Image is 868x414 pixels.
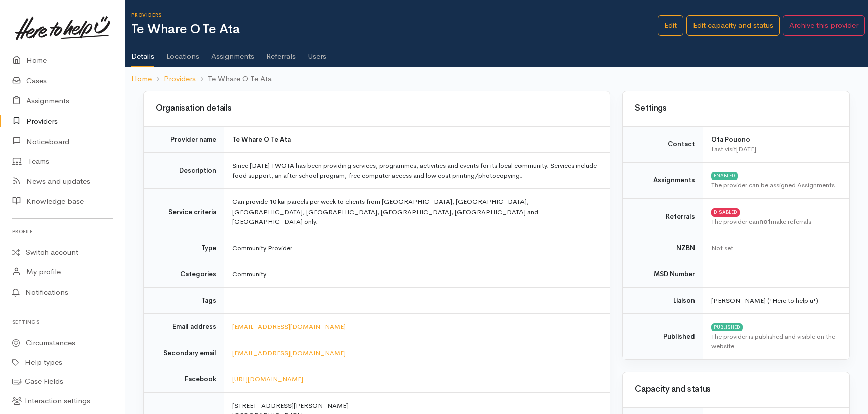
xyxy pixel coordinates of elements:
[12,225,113,238] h6: Profile
[711,332,837,351] div: The provider is published and visible on the website.
[156,104,598,113] h3: Organisation details
[232,322,346,331] a: [EMAIL_ADDRESS][DOMAIN_NAME]
[232,349,346,357] a: [EMAIL_ADDRESS][DOMAIN_NAME]
[711,144,837,154] div: Last visit
[711,172,738,180] div: ENABLED
[658,15,683,36] a: Edit
[166,39,199,67] a: Locations
[711,243,837,253] div: Not set
[703,287,849,314] td: [PERSON_NAME] ('Here to help u')
[711,323,743,331] div: PUBLISHED
[266,39,296,67] a: Referrals
[144,314,224,340] td: Email address
[144,126,224,153] td: Provider name
[711,217,837,227] div: The provider can make referrals
[144,189,224,235] td: Service criteria
[759,217,771,226] b: not
[144,153,224,189] td: Description
[623,287,703,314] td: Liaison
[12,315,113,329] h6: Settings
[144,287,224,314] td: Tags
[211,39,254,67] a: Assignments
[224,189,610,235] td: Can provide 10 kai parcels per week to clients from [GEOGRAPHIC_DATA], [GEOGRAPHIC_DATA], [GEOGRA...
[144,261,224,288] td: Categories
[623,235,703,261] td: NZBN
[623,314,703,359] td: Published
[131,12,658,18] h6: Providers
[686,15,780,36] a: Edit capacity and status
[232,135,291,144] b: Te Whare O Te Ata
[224,261,610,288] td: Community
[623,198,703,235] td: Referrals
[783,15,865,36] button: Archive this provider
[308,39,326,67] a: Users
[623,261,703,288] td: MSD Number
[224,153,610,189] td: Since [DATE] TWOTA has been providing services, programmes, activities and events for its local c...
[144,366,224,393] td: Facebook
[623,126,703,162] td: Contact
[232,375,303,383] a: [URL][DOMAIN_NAME]
[623,162,703,198] td: Assignments
[736,145,756,153] time: [DATE]
[131,73,152,85] a: Home
[131,39,154,68] a: Details
[711,208,740,216] div: DISABLED
[635,104,837,113] h3: Settings
[711,135,750,144] b: Ofa Pouono
[144,340,224,366] td: Secondary email
[711,180,837,190] div: The provider can be assigned Assignments
[196,73,272,85] li: Te Whare O Te Ata
[144,235,224,261] td: Type
[224,235,610,261] td: Community Provider
[131,22,658,37] h1: Te Whare O Te Ata
[635,385,837,394] h3: Capacity and status
[164,73,196,85] a: Providers
[125,67,868,91] nav: breadcrumb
